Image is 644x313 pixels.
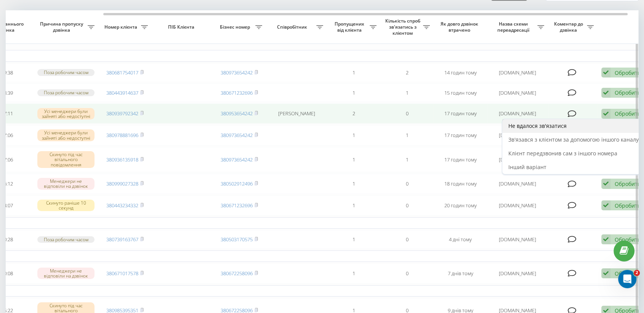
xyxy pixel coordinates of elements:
[221,110,253,117] a: 380953654242
[106,110,138,117] a: 380939792342
[327,84,380,102] td: 1
[106,202,138,209] a: 380443234332
[487,103,548,124] td: [DOMAIN_NAME]
[327,103,380,124] td: 2
[327,195,380,216] td: 1
[508,122,567,129] span: Не вдалося зв'язатися
[380,125,434,145] td: 1
[380,230,434,249] td: 0
[618,270,636,288] iframe: Intercom live chat
[37,21,88,33] span: Причина пропуску дзвінка
[106,236,138,243] a: 380739163767
[434,263,487,284] td: 7 днів тому
[615,202,641,209] div: Обробити
[552,21,587,33] span: Коментар до дзвінка
[327,147,380,172] td: 1
[106,156,138,163] a: 380936135918
[487,63,548,82] td: [DOMAIN_NAME]
[384,18,423,36] span: Кількість спроб зв'язатись з клієнтом
[102,24,141,30] span: Номер клієнта
[37,151,95,168] div: Скинуто під час вітального повідомлення
[106,69,138,76] a: 380681754017
[487,84,548,102] td: [DOMAIN_NAME]
[327,174,380,194] td: 1
[106,180,138,187] a: 380999027328
[221,156,253,163] a: 380973654242
[37,69,95,76] div: Поза робочим часом
[380,147,434,172] td: 1
[380,63,434,82] td: 2
[327,230,380,249] td: 1
[37,108,95,119] div: Усі менеджери були зайняті або недоступні
[487,147,548,172] td: [DOMAIN_NAME]
[615,110,641,117] div: Обробити
[221,180,253,187] a: 380502912496
[487,195,548,216] td: [DOMAIN_NAME]
[434,84,487,102] td: 15 годин тому
[221,270,253,277] a: 380672258096
[508,163,546,171] span: Інший варіант
[380,103,434,124] td: 0
[434,125,487,145] td: 17 годин тому
[508,150,617,157] span: Клієнт передзвонив сам з іншого номера
[327,125,380,145] td: 1
[615,236,641,243] div: Обробити
[221,132,253,139] a: 380973654242
[221,89,253,96] a: 380671232696
[434,147,487,172] td: 17 годин тому
[331,21,370,33] span: Пропущених від клієнта
[615,89,641,96] div: Обробити
[434,195,487,216] td: 20 годин тому
[634,270,640,276] span: 2
[380,84,434,102] td: 1
[106,89,138,96] a: 380443914637
[266,103,327,124] td: [PERSON_NAME]
[380,263,434,284] td: 0
[37,89,95,96] div: Поза робочим часом
[380,195,434,216] td: 0
[106,270,138,277] a: 380671017578
[615,270,641,277] div: Обробити
[487,263,548,284] td: [DOMAIN_NAME]
[221,69,253,76] a: 380973654242
[216,24,255,30] span: Бізнес номер
[37,200,95,211] div: Скинуто раніше 10 секунд
[440,21,481,33] span: Як довго дзвінок втрачено
[434,230,487,249] td: 4 дні тому
[487,174,548,194] td: [DOMAIN_NAME]
[327,63,380,82] td: 1
[615,69,641,76] div: Обробити
[434,174,487,194] td: 18 годин тому
[158,24,206,30] span: ПІБ Клієнта
[106,132,138,139] a: 380978881696
[380,174,434,194] td: 0
[508,136,639,143] span: Зв'язався з клієнтом за допомогою іншого каналу
[434,63,487,82] td: 14 годин тому
[434,103,487,124] td: 17 годин тому
[487,125,548,145] td: [DOMAIN_NAME]
[615,180,641,187] div: Обробити
[37,129,95,141] div: Усі менеджери були зайняті або недоступні
[37,178,95,189] div: Менеджери не відповіли на дзвінок
[327,263,380,284] td: 1
[221,202,253,209] a: 380671232696
[487,230,548,249] td: [DOMAIN_NAME]
[37,268,95,279] div: Менеджери не відповіли на дзвінок
[270,24,316,30] span: Співробітник
[491,21,537,33] span: Назва схеми переадресації
[221,236,253,243] a: 380503170575
[37,236,95,243] div: Поза робочим часом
